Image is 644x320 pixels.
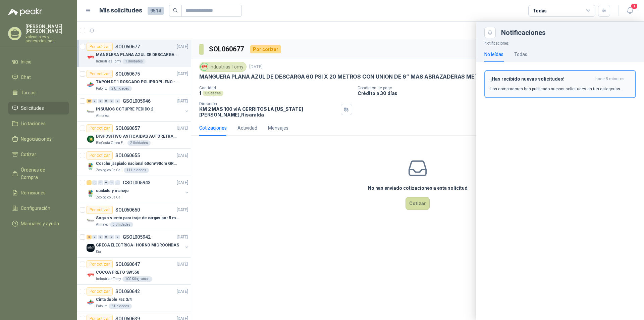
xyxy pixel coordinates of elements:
[8,71,69,84] a: Chat
[21,220,59,227] span: Manuales y ayuda
[21,120,46,127] span: Licitaciones
[21,104,44,112] span: Solicitudes
[21,189,46,196] span: Remisiones
[21,204,50,212] span: Configuración
[8,186,69,199] a: Remisiones
[476,38,644,47] p: Notificaciones
[21,151,36,158] span: Cotizar
[8,86,69,99] a: Tareas
[484,27,496,38] button: Close
[484,51,503,58] div: No leídas
[25,35,69,43] p: valvuniples y accesorios sas
[484,70,636,98] button: ¡Has recibido nuevas solicitudes!hace 5 minutos Los compradores han publicado nuevas solicitudes ...
[514,51,527,58] div: Todas
[490,86,621,92] p: Los compradores han publicado nuevas solicitudes en tus categorías.
[8,102,69,115] a: Solicitudes
[21,166,63,181] span: Órdenes de Compra
[501,29,636,36] div: Notificaciones
[8,117,69,130] a: Licitaciones
[8,8,42,16] img: Logo peakr
[8,133,69,145] a: Negociaciones
[99,6,142,15] h1: Mis solicitudes
[533,7,547,14] div: Todas
[8,217,69,230] a: Manuales y ayuda
[8,202,69,215] a: Configuración
[173,8,178,13] span: search
[21,58,32,65] span: Inicio
[595,76,625,82] span: hace 5 minutos
[21,74,31,81] span: Chat
[8,164,69,184] a: Órdenes de Compra
[8,148,69,161] a: Cotizar
[624,5,636,17] button: 1
[148,7,164,15] span: 9514
[490,76,593,82] h3: ¡Has recibido nuevas solicitudes!
[631,3,638,9] span: 1
[25,24,69,34] p: [PERSON_NAME] [PERSON_NAME]
[21,135,52,143] span: Negociaciones
[21,89,36,96] span: Tareas
[8,55,69,68] a: Inicio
